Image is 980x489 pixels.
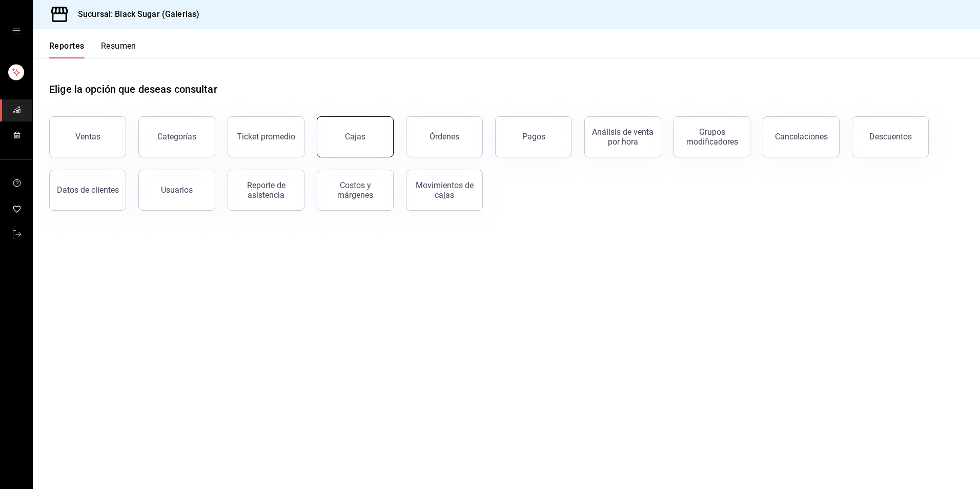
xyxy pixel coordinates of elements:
button: Datos de clientes [49,170,126,211]
div: Descuentos [869,132,912,141]
button: Reporte de asistencia [228,170,304,211]
div: Ventas [75,132,100,141]
button: Pagos [495,116,572,157]
button: Costos y márgenes [317,170,394,211]
div: Datos de clientes [57,185,119,195]
div: Ticket promedio [237,132,295,141]
button: Órdenes [406,116,483,157]
div: Cajas [345,131,366,143]
div: navigation tabs [49,41,136,58]
div: Movimientos de cajas [413,180,476,200]
div: Categorías [157,132,196,141]
button: Ticket promedio [228,116,304,157]
div: Cancelaciones [775,132,828,141]
div: Usuarios [161,185,193,195]
h3: Sucursal: Black Sugar (Galerias) [70,8,199,21]
button: Grupos modificadores [673,116,750,157]
button: Reportes [49,41,85,58]
div: Reporte de asistencia [234,180,298,200]
button: Ventas [49,116,126,157]
button: Usuarios [138,170,215,211]
div: Órdenes [430,132,459,141]
div: Pagos [522,132,545,141]
button: Cancelaciones [763,116,840,157]
div: Análisis de venta por hora [591,127,655,147]
button: Descuentos [852,116,929,157]
button: Categorías [138,116,215,157]
button: Resumen [101,41,136,58]
h1: Elige la opción que deseas consultar [49,81,217,97]
div: Costos y márgenes [323,180,387,200]
div: Grupos modificadores [680,127,744,147]
button: open drawer [12,27,21,35]
button: Movimientos de cajas [406,170,483,211]
button: Análisis de venta por hora [584,116,661,157]
a: Cajas [317,116,394,157]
